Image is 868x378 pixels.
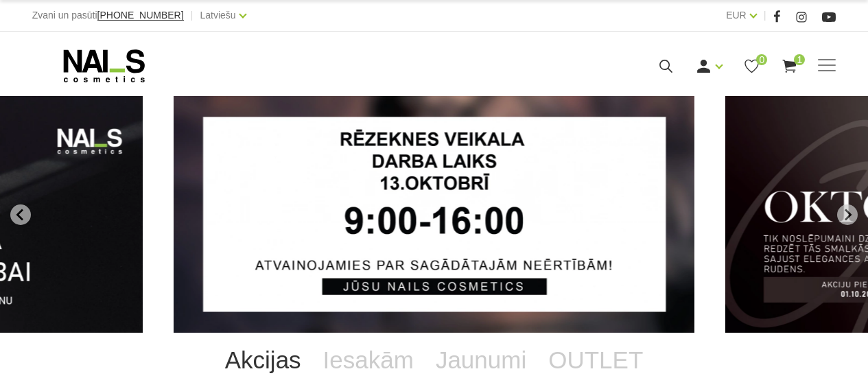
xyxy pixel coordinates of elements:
[10,204,31,225] button: Go to last slide
[837,204,858,225] button: Next slide
[32,7,184,24] div: Zvani un pasūti
[743,58,760,75] a: 0
[756,54,767,65] span: 0
[191,7,193,24] span: |
[97,10,184,21] a: [PHONE_NUMBER]
[174,96,694,333] li: 1 of 12
[794,54,805,65] span: 1
[781,58,798,75] a: 1
[726,7,747,23] a: EUR
[764,7,766,24] span: |
[200,7,236,23] a: Latviešu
